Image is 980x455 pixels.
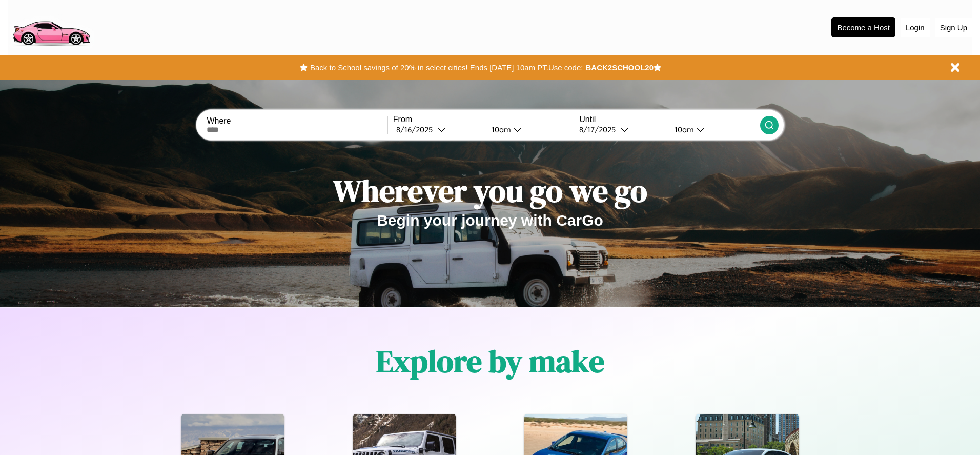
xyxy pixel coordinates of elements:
div: 10am [486,125,514,134]
h1: Explore by make [376,340,604,382]
img: logo [8,5,94,48]
label: From [393,115,574,124]
div: 8 / 16 / 2025 [396,125,438,134]
div: 10am [669,125,697,134]
label: Where [207,116,387,126]
button: Login [901,18,930,37]
button: Become a Host [831,17,895,37]
button: 10am [483,124,574,135]
button: 10am [666,124,760,135]
div: 8 / 17 / 2025 [579,125,621,134]
b: BACK2SCHOOL20 [585,63,654,72]
button: Sign Up [935,18,972,37]
button: 8/16/2025 [393,124,483,135]
label: Until [579,115,760,124]
button: Back to School savings of 20% in select cities! Ends [DATE] 10am PT.Use code: [308,61,585,75]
